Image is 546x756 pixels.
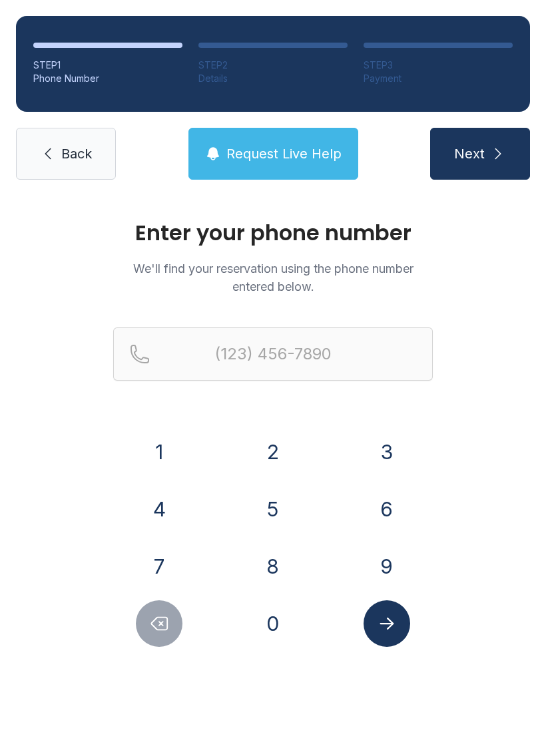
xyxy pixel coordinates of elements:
[250,543,296,590] button: 8
[33,72,182,85] div: Phone Number
[226,144,342,163] span: Request Live Help
[454,144,485,163] span: Next
[250,486,296,532] button: 5
[198,59,348,72] div: STEP 2
[364,600,410,647] button: Submit lookup form
[364,59,513,72] div: STEP 3
[364,486,410,532] button: 6
[364,429,410,475] button: 3
[113,260,433,295] p: We'll find your reservation using the phone number entered below.
[136,429,182,475] button: 1
[113,327,433,381] input: Reservation phone number
[250,600,296,647] button: 0
[136,600,182,647] button: Delete number
[136,486,182,532] button: 4
[364,72,513,85] div: Payment
[364,543,410,590] button: 9
[250,429,296,475] button: 2
[113,222,433,244] h1: Enter your phone number
[33,59,182,72] div: STEP 1
[198,72,348,85] div: Details
[136,543,182,590] button: 7
[61,144,92,163] span: Back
